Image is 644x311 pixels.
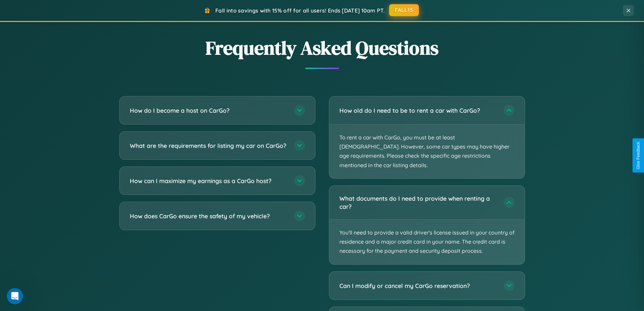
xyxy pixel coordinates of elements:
[339,106,497,115] h3: How old do I need to be to rent a car with CarGo?
[130,177,287,185] h3: How can I maximize my earnings as a CarGo host?
[389,4,419,16] button: FALL15
[215,7,385,14] span: Fall into savings with 15% off for all users! Ends [DATE] 10am PT.
[329,220,525,264] p: You'll need to provide a valid driver's license issued in your country of residence and a major c...
[339,281,497,290] h3: Can I modify or cancel my CarGo reservation?
[130,106,287,115] h3: How do I become a host on CarGo?
[7,288,23,304] iframe: Intercom live chat
[130,141,287,150] h3: What are the requirements for listing my car on CarGo?
[119,35,525,61] h2: Frequently Asked Questions
[130,212,287,220] h3: How does CarGo ensure the safety of my vehicle?
[339,194,497,211] h3: What documents do I need to provide when renting a car?
[329,125,525,178] p: To rent a car with CarGo, you must be at least [DEMOGRAPHIC_DATA]. However, some car types may ha...
[636,142,641,169] div: Give Feedback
